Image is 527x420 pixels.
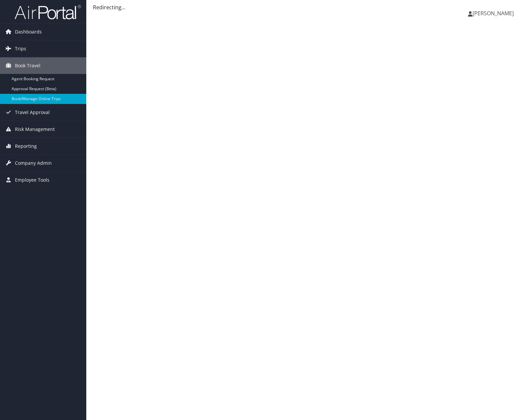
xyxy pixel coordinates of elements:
[15,121,55,138] span: Risk Management
[15,57,40,74] span: Book Travel
[15,138,37,154] span: Reporting
[15,155,52,171] span: Company Admin
[15,104,50,121] span: Travel Approval
[15,40,26,57] span: Trips
[473,10,514,17] span: [PERSON_NAME]
[15,4,81,20] img: airportal-logo.png
[468,3,520,23] a: [PERSON_NAME]
[93,3,520,11] div: Redirecting...
[15,24,42,40] span: Dashboards
[15,172,49,188] span: Employee Tools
